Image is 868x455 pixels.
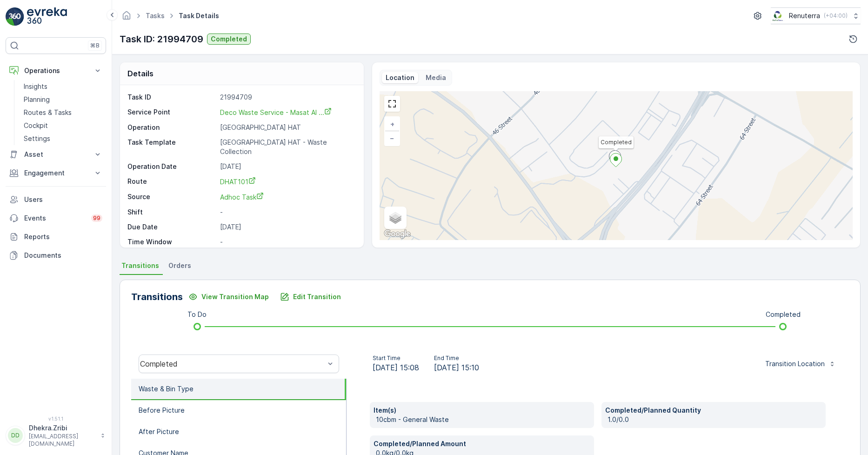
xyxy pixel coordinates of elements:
[211,34,247,44] p: Completed
[434,362,479,373] span: [DATE] 15:10
[6,227,106,246] a: Reports
[385,207,406,228] a: Layers
[24,95,50,104] p: Planning
[760,356,841,371] button: Transition Location
[434,355,479,362] p: End Time
[24,214,86,223] p: Events
[24,150,87,159] p: Asset
[24,195,102,204] p: Users
[771,7,861,24] button: Renuterra(+04:00)
[139,427,179,436] p: After Picture
[6,61,106,80] button: Operations
[8,428,23,443] div: DD
[120,32,203,46] p: Task ID: 21994709
[6,246,106,265] a: Documents
[374,406,590,415] p: Item(s)
[20,119,106,132] a: Cockpit
[139,406,185,415] p: Before Picture
[220,108,332,116] span: Deco Waste Service - Masat Al ...
[127,68,154,79] p: Details
[382,228,413,240] img: Google
[140,360,325,368] div: Completed
[385,97,399,111] a: View Fullscreen
[131,290,183,304] p: Transitions
[24,121,48,130] p: Cockpit
[20,132,106,145] a: Settings
[93,214,100,222] p: 99
[374,439,590,448] p: Completed/Planned Amount
[90,42,100,49] p: ⌘B
[127,107,216,117] p: Service Point
[24,66,87,75] p: Operations
[6,416,106,422] span: v 1.51.1
[24,168,87,178] p: Engagement
[6,190,106,209] a: Users
[127,93,216,102] p: Task ID
[824,12,848,20] p: ( +04:00 )
[127,123,216,132] p: Operation
[183,289,274,304] button: View Transition Map
[27,7,67,26] img: logo_light-DOdMpM7g.png
[24,108,72,117] p: Routes & Tasks
[127,207,216,217] p: Shift
[6,145,106,164] button: Asset
[6,209,106,227] a: Events99
[426,73,446,82] p: Media
[6,423,106,448] button: DDDhekra.Zribi[EMAIL_ADDRESS][DOMAIN_NAME]
[385,131,399,145] a: Zoom Out
[121,14,132,22] a: Homepage
[6,164,106,182] button: Engagement
[386,73,414,82] p: Location
[390,120,394,128] span: +
[608,415,822,424] p: 1.0/0.0
[220,123,354,132] p: [GEOGRAPHIC_DATA] HAT
[220,162,354,171] p: [DATE]
[201,292,269,301] p: View Transition Map
[139,384,194,394] p: Waste & Bin Type
[220,193,264,201] span: Adhoc Task
[220,107,332,117] a: Deco Waste Service - Masat Al ...
[220,237,354,247] p: -
[168,261,191,270] span: Orders
[24,251,102,260] p: Documents
[6,7,24,26] img: logo
[376,415,590,424] p: 10cbm - General Waste
[274,289,347,304] button: Edit Transition
[20,80,106,93] a: Insights
[127,237,216,247] p: Time Window
[121,261,159,270] span: Transitions
[146,12,165,20] a: Tasks
[220,192,354,202] a: Adhoc Task
[220,177,354,187] a: DHAT101
[20,93,106,106] a: Planning
[20,106,106,119] a: Routes & Tasks
[127,162,216,171] p: Operation Date
[605,406,822,415] p: Completed/Planned Quantity
[789,11,820,20] p: Renuterra
[293,292,341,301] p: Edit Transition
[766,310,801,319] p: Completed
[177,11,221,20] span: Task Details
[24,82,47,91] p: Insights
[220,207,354,217] p: -
[385,117,399,131] a: Zoom In
[29,423,96,433] p: Dhekra.Zribi
[127,177,216,187] p: Route
[24,134,50,143] p: Settings
[390,134,394,142] span: −
[220,93,354,102] p: 21994709
[771,11,785,21] img: Screenshot_2024-07-26_at_13.33.01.png
[765,359,825,368] p: Transition Location
[220,222,354,232] p: [DATE]
[220,178,256,186] span: DHAT101
[207,33,251,45] button: Completed
[373,362,419,373] span: [DATE] 15:08
[127,192,216,202] p: Source
[373,355,419,362] p: Start Time
[127,222,216,232] p: Due Date
[220,138,354,156] p: [GEOGRAPHIC_DATA] HAT - Waste Collection
[24,232,102,241] p: Reports
[29,433,96,448] p: [EMAIL_ADDRESS][DOMAIN_NAME]
[127,138,216,156] p: Task Template
[187,310,207,319] p: To Do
